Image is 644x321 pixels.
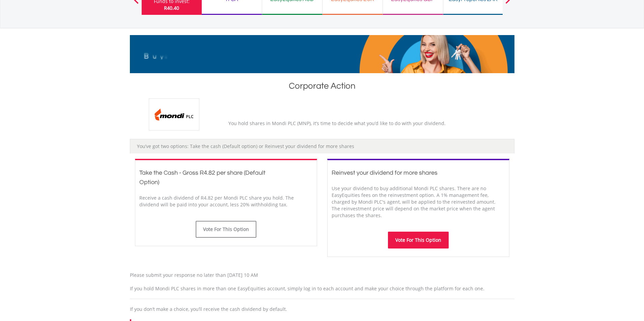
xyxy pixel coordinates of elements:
span: Please submit your response no later than [DATE] 10 AM If you hold Mondi PLC shares in more than ... [130,272,484,292]
span: Take the Cash - Gross R4.82 per share (Default Option) [139,170,265,185]
span: Use your dividend to buy additional Mondi PLC shares. There are no EasyEquities fees on the reinv... [332,185,496,218]
span: Reinvest your dividend for more shares [332,170,438,176]
span: R40.40 [164,5,179,11]
span: You hold shares in Mondi PLC (MNP), it’s time to decide what you’d like to do with your dividend. [228,120,446,126]
img: EQU.ZA.MNP.png [149,98,199,130]
h1: Corporate Action [130,80,514,95]
button: Vote For This Option [388,232,449,249]
img: EasyMortage Promotion Banner [130,35,514,73]
span: You’ve got two options: Take the cash (Default option) or Reinvest your dividend for more shares [137,143,354,149]
p: If you don’t make a choice, you’ll receive the cash dividend by default. [130,306,514,313]
button: Vote For This Option [196,221,256,238]
span: Receive a cash dividend of R4.82 per Mondi PLC share you hold. The dividend will be paid into you... [139,195,294,208]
